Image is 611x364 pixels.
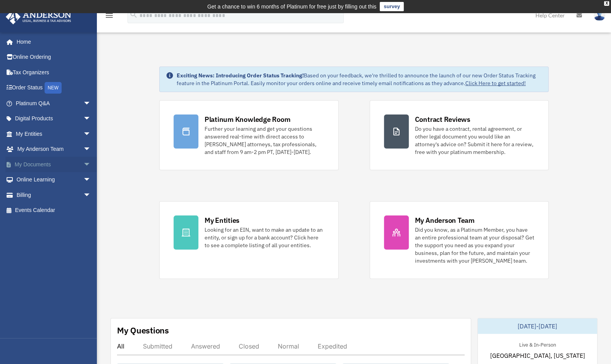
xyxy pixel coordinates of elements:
[117,325,169,336] div: My Questions
[83,126,99,142] span: arrow_drop_down
[5,203,103,218] a: Events Calendar
[5,187,103,203] a: Billingarrow_drop_down
[5,111,103,126] a: Digital Productsarrow_drop_down
[278,342,299,350] div: Normal
[370,100,549,170] a: Contract Reviews Do you have a contract, rental agreement, or other legal document you would like...
[83,157,99,173] span: arrow_drop_down
[5,65,103,80] a: Tax Organizers
[5,80,103,96] a: Order StatusNEW
[205,114,291,124] div: Platinum Knowledge Room
[159,100,339,170] a: Platinum Knowledge Room Further your learning and get your questions answered real-time with dire...
[105,14,114,20] a: menu
[513,340,562,348] div: Live & In-Person
[5,34,99,50] a: Home
[594,10,605,21] img: User Pic
[239,342,259,350] div: Closed
[177,72,542,87] div: Based on your feedback, we're thrilled to announce the launch of our new Order Status Tracking fe...
[205,226,324,249] div: Looking for an EIN, want to make an update to an entity, or sign up for a bank account? Click her...
[83,96,99,111] span: arrow_drop_down
[5,50,103,65] a: Online Ordering
[83,142,99,157] span: arrow_drop_down
[45,82,62,94] div: NEW
[83,172,99,188] span: arrow_drop_down
[5,172,103,188] a: Online Learningarrow_drop_down
[415,125,535,156] div: Do you have a contract, rental agreement, or other legal document you would like an attorney's ad...
[5,126,103,142] a: My Entitiesarrow_drop_down
[465,80,526,87] a: Click Here to get started!
[207,2,377,11] div: Get a chance to win 6 months of Platinum for free just by filling out this
[415,114,470,124] div: Contract Reviews
[380,2,404,11] a: survey
[143,342,172,350] div: Submitted
[318,342,347,350] div: Expedited
[177,72,304,79] strong: Exciting News: Introducing Order Status Tracking!
[5,157,103,172] a: My Documentsarrow_drop_down
[159,201,339,279] a: My Entities Looking for an EIN, want to make an update to an entity, or sign up for a bank accoun...
[191,342,220,350] div: Answered
[5,96,103,111] a: Platinum Q&Aarrow_drop_down
[490,351,585,360] span: [GEOGRAPHIC_DATA], [US_STATE]
[117,342,124,350] div: All
[415,226,535,265] div: Did you know, as a Platinum Member, you have an entire professional team at your disposal? Get th...
[83,187,99,203] span: arrow_drop_down
[5,142,103,157] a: My Anderson Teamarrow_drop_down
[604,1,609,6] div: close
[83,111,99,127] span: arrow_drop_down
[415,215,475,225] div: My Anderson Team
[129,10,138,19] i: search
[478,318,597,334] div: [DATE]-[DATE]
[105,11,114,20] i: menu
[205,125,324,156] div: Further your learning and get your questions answered real-time with direct access to [PERSON_NAM...
[205,215,239,225] div: My Entities
[370,201,549,279] a: My Anderson Team Did you know, as a Platinum Member, you have an entire professional team at your...
[3,9,74,24] img: Anderson Advisors Platinum Portal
